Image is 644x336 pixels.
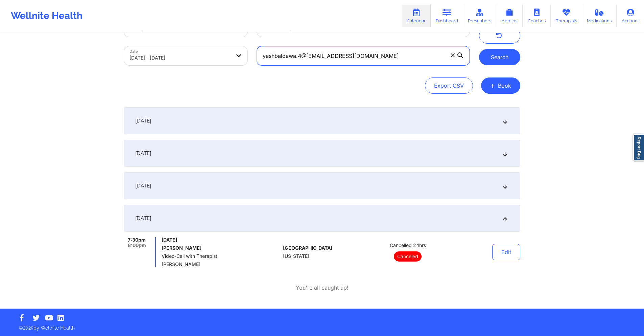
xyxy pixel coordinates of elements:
span: [DATE] [135,117,151,124]
span: [DATE] [135,150,151,157]
p: You're all caught up! [296,284,349,292]
a: Medications [582,5,617,27]
a: Report Bug [633,134,644,161]
button: +Book [481,77,520,94]
span: 7:30pm [128,237,146,243]
a: Admins [496,5,523,27]
h6: [PERSON_NAME] [162,245,280,251]
a: Dashboard [431,5,463,27]
span: [DATE] [162,237,280,243]
span: [US_STATE] [283,253,309,259]
span: Video-Call with Therapist [162,253,280,259]
p: Canceled [394,251,422,262]
input: Search by patient email [257,46,469,65]
div: [DATE] - [DATE] [129,50,231,65]
a: Calendar [402,5,431,27]
span: [DATE] [135,215,151,222]
button: Export CSV [425,77,473,94]
span: [PERSON_NAME] [162,262,280,267]
a: Prescribers [463,5,497,27]
span: + [490,84,495,87]
a: Account [617,5,644,27]
span: [GEOGRAPHIC_DATA] [283,245,332,251]
span: 8:00pm [128,243,146,248]
button: Search [479,49,520,65]
span: Cancelled 24hrs [390,243,426,248]
span: [DATE] [135,182,151,189]
a: Therapists [551,5,582,27]
p: © 2025 by Wellnite Health [14,320,630,331]
button: Edit [492,244,520,260]
a: Coaches [523,5,551,27]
